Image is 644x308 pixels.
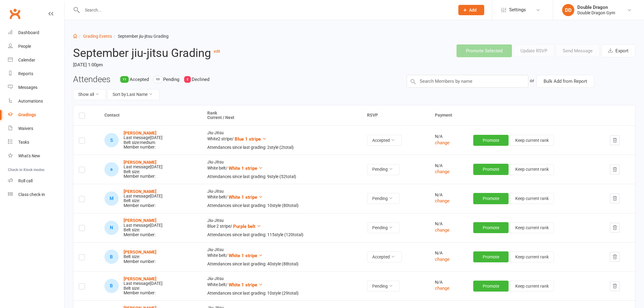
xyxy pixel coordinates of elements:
[124,250,156,254] strong: [PERSON_NAME]
[124,218,156,223] a: [PERSON_NAME]
[124,250,156,264] div: Belt size: Member number:
[435,139,450,146] button: change
[124,131,156,135] a: [PERSON_NAME]
[8,108,64,122] a: Gradings
[99,105,202,126] th: Contact
[104,250,119,264] div: B
[229,194,257,200] span: White 1 stripe
[184,76,191,83] div: 2
[235,135,267,143] button: Blue 1 stripe
[18,153,40,158] div: What's New
[18,126,33,131] div: Waivers
[429,105,635,126] th: Payment
[229,165,263,172] button: White 1 stripe
[124,276,156,281] a: [PERSON_NAME]
[435,256,450,263] button: change
[107,89,159,100] button: Sort by:Last Name
[124,189,156,194] strong: [PERSON_NAME]
[120,76,129,83] div: 11
[233,224,255,229] span: Purple belt
[469,8,477,12] span: Add
[473,281,509,292] button: Promote
[214,49,220,54] a: edit
[8,122,64,135] a: Waivers
[229,253,257,258] span: White 1 stripe
[435,134,462,139] div: N/A
[124,160,163,179] div: Belt size: Member number:
[202,242,362,271] td: Jiu-Jitsu White belt /
[163,77,179,82] span: Pending
[124,189,163,208] div: Belt size: Member number:
[104,133,119,147] div: S
[473,251,509,262] button: Promote
[510,135,554,146] button: Keep current rank
[202,155,362,184] td: Jiu-Jitsu White belt /
[473,222,509,233] button: Promote
[202,105,362,126] th: Rank Current / Next
[192,77,209,82] span: Declined
[435,226,450,234] button: change
[18,112,36,117] div: Gradings
[18,178,33,183] div: Roll call
[435,193,462,197] div: N/A
[207,174,356,179] div: Attendances since last grading: 9 style ( 52 total)
[18,30,39,35] div: Dashboard
[562,4,574,16] div: DD
[458,5,484,15] button: Add
[537,75,594,88] button: Bulk Add from Report
[73,75,110,84] h3: Attendees
[73,89,106,100] button: Show all
[73,44,302,59] h2: September jiu-jitsu Grading
[8,174,64,188] a: Roll call
[130,77,149,82] span: Accepted
[509,3,526,17] span: Settings
[510,281,554,292] button: Keep current rank
[18,44,31,49] div: People
[207,145,356,150] div: Attendances since last grading: 2 style ( 2 total)
[202,125,362,155] td: Jiu-Jitsu White2 stripe /
[435,285,450,292] button: change
[154,76,162,83] div: 11
[18,140,29,145] div: Tasks
[124,160,156,165] strong: [PERSON_NAME]
[233,223,261,230] button: Purple belt
[124,131,163,150] div: Belt size: medium Member number:
[8,149,64,163] a: What's New
[367,193,400,204] button: Pending
[124,281,163,286] div: Last message [DATE]
[435,280,462,285] div: N/A
[80,6,450,14] input: Search...
[104,221,119,235] div: N
[367,135,402,146] button: Accepted
[104,162,119,177] div: a
[577,10,615,16] div: Double Dragon Gym
[8,94,64,108] a: Automations
[18,192,45,197] div: Class check-in
[8,67,64,81] a: Reports
[473,135,509,146] button: Promote
[367,164,400,175] button: Pending
[407,75,528,88] input: Search Members by name
[229,166,257,171] span: White 1 stripe
[124,218,163,237] div: Belt size: Member number:
[8,53,64,67] a: Calendar
[8,81,64,94] a: Messages
[435,251,462,255] div: N/A
[8,26,64,40] a: Dashboard
[510,193,554,204] button: Keep current rank
[362,105,430,126] th: RSVP
[207,262,356,266] div: Attendances since last grading: 40 style ( 88 total)
[202,213,362,242] td: Jiu-Jitsu Blue 2 stripe /
[435,163,462,168] div: N/A
[124,165,163,169] div: Last message [DATE]
[435,222,462,226] div: N/A
[530,75,534,86] div: or
[7,6,23,21] a: Clubworx
[367,251,402,262] button: Accepted
[577,5,615,10] div: Double Dragon
[124,194,163,198] div: Last message [DATE]
[202,271,362,300] td: Jiu-Jitsu White belt /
